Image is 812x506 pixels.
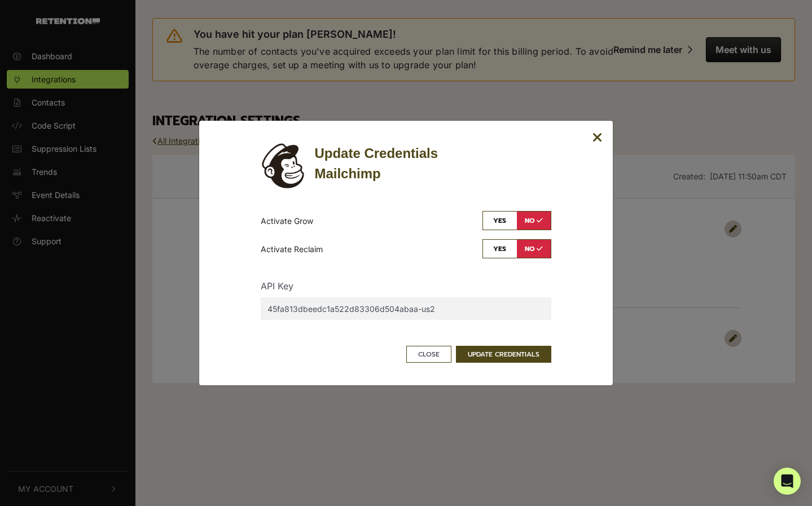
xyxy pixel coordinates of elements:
input: [API Key] [261,297,551,320]
button: UPDATE CREDENTIALS [456,346,551,363]
img: Mailchimp [261,143,306,188]
button: Close [406,346,451,363]
p: Activate Grow [261,215,313,227]
p: Activate Reclaim [261,243,323,255]
label: API Key [261,279,293,293]
div: Update Credentials [314,143,551,184]
strong: Mailchimp [314,166,380,181]
div: Open Intercom Messenger [774,468,801,495]
button: Close [592,131,603,145]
